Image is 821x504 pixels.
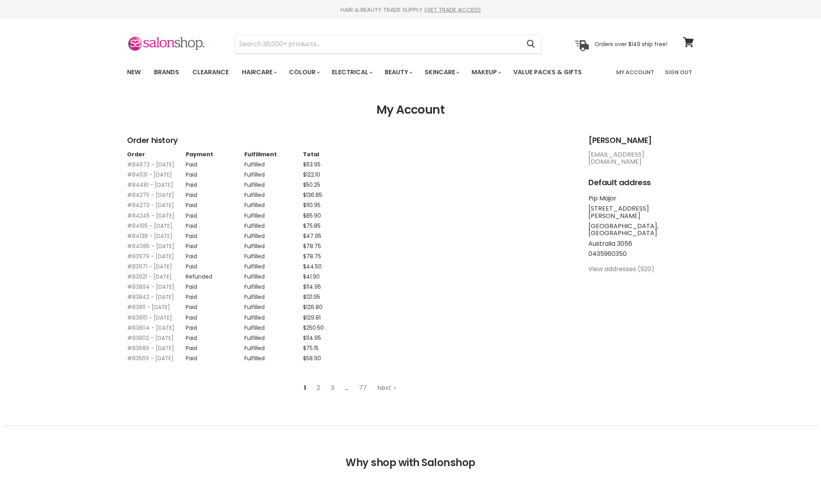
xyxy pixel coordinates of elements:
[244,341,303,351] td: Fulfilled
[127,136,573,145] h2: Order history
[127,103,694,117] h1: My Account
[303,222,321,230] span: $75.85
[588,195,694,202] li: Pip Major
[588,136,694,145] h2: [PERSON_NAME]
[299,381,310,395] li: Page 1
[186,198,244,208] td: Paid
[127,181,173,189] a: #84481 - [DATE]
[588,223,694,237] li: [GEOGRAPHIC_DATA], [GEOGRAPHIC_DATA]
[244,351,303,361] td: Fulfilled
[303,334,321,342] span: $114.95
[186,280,244,290] td: Paid
[186,321,244,331] td: Paid
[244,151,303,157] th: Fulfillment
[148,64,185,80] a: Brands
[611,64,659,80] a: My Account
[186,239,244,249] td: Paid
[186,209,244,219] td: Paid
[127,334,174,342] a: #83802 - [DATE]
[186,219,244,229] td: Paid
[186,290,244,300] td: Paid
[127,314,172,322] a: #83810 - [DATE]
[244,270,303,280] td: Fulfilled
[303,242,321,250] span: $78.75
[244,219,303,229] td: Fulfilled
[379,64,417,80] a: Beauty
[303,303,323,311] span: $126.80
[117,61,704,84] nav: Main
[588,250,694,257] li: 0435960350
[303,283,321,291] span: $114.95
[127,354,174,362] a: #83569 - [DATE]
[244,280,303,290] td: Fulfilled
[186,151,244,157] th: Payment
[186,351,244,361] td: Paid
[588,150,644,166] a: [EMAIL_ADDRESS][DOMAIN_NAME]
[127,283,174,291] a: #83894 - [DATE]
[507,64,588,80] a: Value Packs & Gifts
[235,35,541,54] form: Product
[660,64,697,80] a: Sign Out
[419,64,464,80] a: Skincare
[127,222,172,230] a: #84195 - [DATE]
[186,270,244,280] td: Refunded
[312,381,324,395] a: Go to page 2
[127,324,174,332] a: #83804 - [DATE]
[127,201,174,209] a: #84273 - [DATE]
[127,344,174,352] a: #83689 - [DATE]
[303,324,324,332] span: $250.50
[448,486,448,486] img: png;base64,iVBORw0KGgoAAAANSUhEUgAAAAEAAAABCAQAAAC1HAwCAAAAC0lEQVR42mNkYAAAAAYAAjCB0C8AAAAASUVORK...
[236,64,281,80] a: Haircare
[303,191,322,199] span: $136.85
[186,229,244,239] td: Paid
[244,198,303,208] td: Fulfilled
[244,259,303,270] td: Fulfilled
[244,321,303,331] td: Fulfilled
[186,331,244,341] td: Paid
[244,188,303,198] td: Fulfilled
[588,205,694,220] li: [STREET_ADDRESS][PERSON_NAME]
[588,265,654,273] a: View addresses (920)
[127,263,172,270] a: #83971 - [DATE]
[186,249,244,259] td: Paid
[244,249,303,259] td: Fulfilled
[186,157,244,168] td: Paid
[341,381,353,395] span: …
[303,171,320,179] span: $122.10
[235,35,520,53] input: Search
[303,201,321,209] span: $110.95
[244,239,303,249] td: Fulfilled
[373,381,401,395] a: Go to next page
[466,64,506,80] a: Makeup
[127,381,573,395] nav: Pagination
[244,290,303,300] td: Fulfilled
[244,209,303,219] td: Fulfilled
[186,341,244,351] td: Paid
[326,381,339,395] a: Go to page 3
[186,64,235,80] a: Clearance
[303,293,320,301] span: $121.95
[186,168,244,178] td: Paid
[326,64,377,80] a: Electrical
[186,300,244,310] td: Paid
[303,273,320,281] span: $41.90
[303,314,321,322] span: $129.81
[303,354,321,362] span: $58.90
[186,311,244,321] td: Paid
[303,344,319,352] span: $75.15
[283,64,324,80] a: Colour
[127,303,170,311] a: #83811 - [DATE]
[127,191,174,199] a: #84275 - [DATE]
[127,151,186,157] th: Order
[127,242,174,250] a: #84085 - [DATE]
[127,232,172,240] a: #84138 - [DATE]
[244,311,303,321] td: Fulfilled
[303,151,362,157] th: Total
[355,381,371,395] a: Go to page 77
[244,178,303,188] td: Fulfilled
[121,61,600,84] ul: Main menu
[520,35,541,53] button: Search
[303,181,320,189] span: $50.25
